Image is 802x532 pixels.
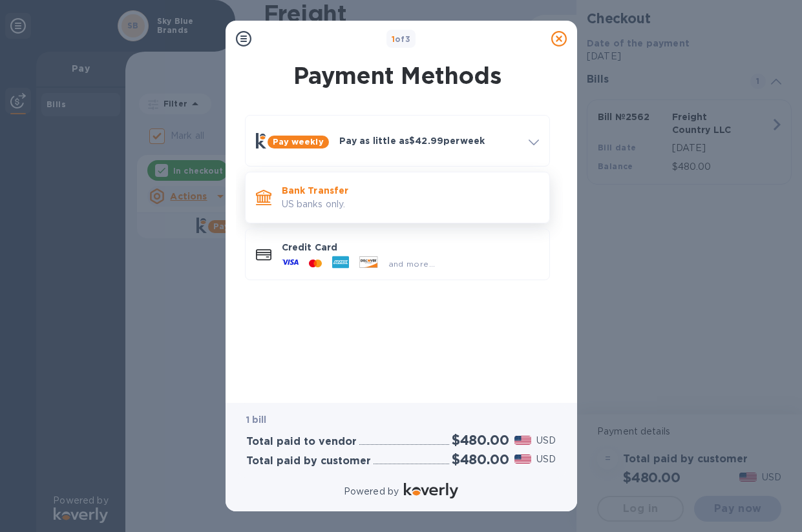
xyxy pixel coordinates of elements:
p: Credit Card [282,241,539,254]
h2: $480.00 [452,432,509,448]
span: 1 [392,34,395,44]
h3: Total paid to vendor [246,436,357,448]
p: USD [536,453,556,466]
img: USD [514,436,532,445]
p: USD [536,434,556,447]
h2: $480.00 [452,451,509,467]
h3: Total paid by customer [246,455,371,467]
span: and more... [388,259,436,269]
img: USD [514,455,532,464]
p: Powered by [344,485,399,498]
img: Logo [404,483,458,498]
b: Pay weekly [273,137,324,147]
p: Bank Transfer [282,184,539,197]
p: US banks only. [282,198,539,211]
b: of 3 [392,34,411,44]
h1: Payment Methods [242,62,553,89]
p: Pay as little as $42.99 per week [339,134,518,147]
b: 1 bill [246,414,267,425]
